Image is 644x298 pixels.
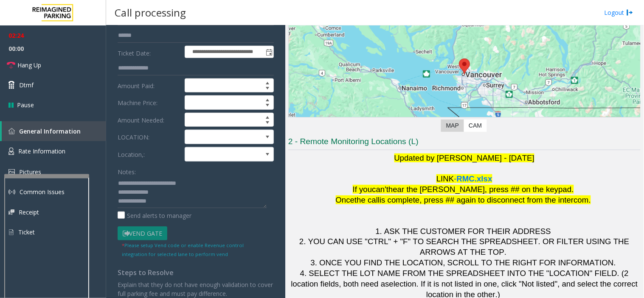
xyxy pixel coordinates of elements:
[288,136,641,150] h3: 2 - Remote Monitoring Locations (L)
[115,95,183,110] label: Machine Price:
[18,147,65,155] span: Rate Information
[17,100,34,109] span: Pause
[262,86,273,92] span: Decrease value
[17,61,41,70] span: Hang Up
[8,169,15,175] img: 'icon'
[372,185,389,194] span: can't
[299,237,632,256] span: 2. YOU CAN USE "CTRL" + "F" TO SEARCH THE SPREADSHEET. OR FILTER USING THE ARROWS AT THE TOP.
[19,81,34,89] span: Dtmf
[436,174,454,183] span: LINK
[262,96,273,103] span: Increase value
[8,128,15,134] img: 'icon'
[115,113,183,127] label: Amount Needed:
[385,279,416,288] span: selection
[380,195,591,204] span: is complete, press ## again to disconnect from the intercom.
[454,174,457,183] span: -
[459,58,470,74] div: 601 West Cordova Street, Vancouver, BC
[118,164,136,176] label: Notes:
[115,46,183,58] label: Ticket Date:
[457,174,492,183] span: RMC.xlsx
[291,269,631,288] span: 4. SELECT THE LOT NAME FROM THE SPREADSHEET INTO THE "LOCATION" FIELD. (2 location fields, both n...
[354,195,380,204] span: the call
[122,242,244,257] small: Please setup Vend code or enable Revenue control integration for selected lane to perform vend
[19,127,81,135] span: General Information
[110,2,190,23] h3: Call processing
[441,120,464,132] label: Map
[457,176,492,183] a: RMC.xlsx
[115,78,183,93] label: Amount Paid:
[311,258,616,267] span: 3. ONCE YOU FIND THE LOCATION, SCROLL TO THE RIGHT FOR INFORMATION.
[353,185,372,194] span: If you
[394,153,535,162] span: Updated by [PERSON_NAME] - [DATE]
[605,8,633,17] a: Logout
[336,195,355,204] span: Once
[627,8,633,17] img: logout
[8,148,14,155] img: 'icon'
[19,168,41,176] span: Pictures
[464,120,487,132] label: CAM
[262,113,273,120] span: Increase value
[262,120,273,127] span: Decrease value
[264,46,273,58] span: Toggle popup
[118,226,167,241] button: Vend Gate
[118,211,191,220] label: Send alerts to manager
[376,227,551,236] span: 1. ASK THE CUSTOMER FOR THEIR ADDRESS
[115,130,183,144] label: LOCATION:
[118,269,274,277] h4: Steps to Resolve
[262,79,273,86] span: Increase value
[118,280,274,298] p: Explain that they do not have enough validation to cover full parking fee and must pay difference.
[2,121,106,141] a: General Information
[388,185,574,194] span: hear the [PERSON_NAME], press ## on the keypad.
[115,147,183,162] label: Location,:
[262,103,273,109] span: Decrease value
